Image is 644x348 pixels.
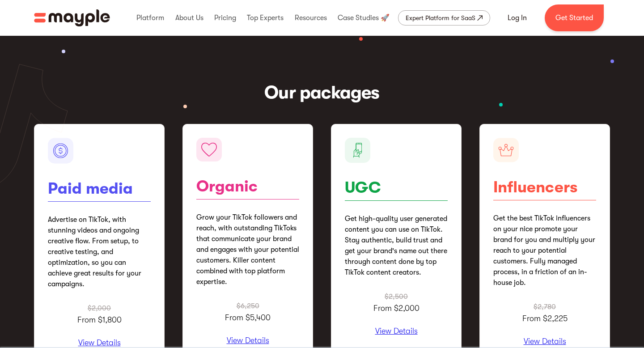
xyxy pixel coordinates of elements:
[534,303,556,311] span: $2,780
[23,23,98,30] div: Domain: [DOMAIN_NAME]
[292,4,329,32] div: Resources
[406,13,475,23] div: Expert Platform for SaaS
[599,305,644,348] iframe: Chat Widget
[26,52,33,59] img: tab_domain_overview_orange.svg
[245,4,286,32] div: Top Experts
[173,4,206,32] div: About Us
[36,53,80,59] div: Domain Overview
[545,4,604,31] a: Get Started
[88,304,111,312] span: $2,000
[48,176,151,201] h1: Paid media
[493,175,596,200] h1: Influencers
[493,337,596,346] p: View Details
[100,53,148,59] div: Keywords by Traffic
[345,175,448,200] h1: UGC
[196,336,299,345] p: View Details
[373,290,419,314] p: From $2,000
[48,214,151,289] p: Advertise on TikTok, with stunning videos and ongoing creative flow. From setup, to creative test...
[237,302,259,310] span: $6,250
[497,7,538,29] a: Log In
[34,9,110,26] a: home
[196,174,299,199] h1: Organic
[398,10,490,25] a: Expert Platform for SaaS
[134,4,166,32] div: Platform
[493,213,596,288] p: Get the best TikTok influencers on your nice promote your brand for you and multiply your reach t...
[48,339,151,348] p: View Details
[212,4,238,32] div: Pricing
[77,302,122,326] p: From $1,800
[385,293,408,301] span: $2,500
[90,52,97,59] img: tab_keywords_by_traffic_grey.svg
[345,327,448,336] p: View Details
[225,300,271,324] p: From $5,400
[522,301,568,325] p: From $2,225
[345,213,448,278] p: Get high-quality user generated content you can use on TikTok. Stay authentic, build trust and ge...
[34,9,110,26] img: Mayple logo
[196,212,299,287] p: Grow your TikTok followers and reach, with outstanding TikToks that communicate your brand and en...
